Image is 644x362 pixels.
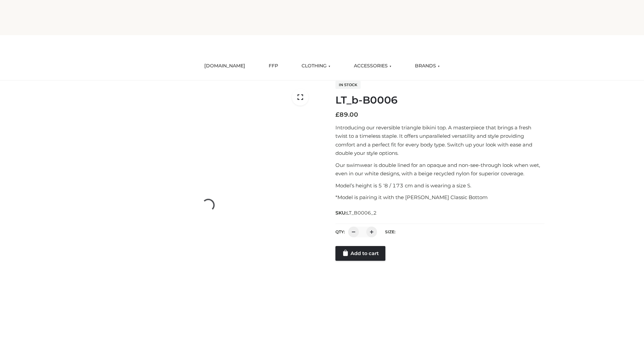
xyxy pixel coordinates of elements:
span: £ [335,111,339,118]
h1: LT_b-B0006 [335,94,544,106]
a: BRANDS [410,59,445,73]
span: LT_B0006_2 [346,210,377,216]
p: Introducing our reversible triangle bikini top. A masterpiece that brings a fresh twist to a time... [335,123,544,158]
p: Our swimwear is double lined for an opaque and non-see-through look when wet, even in our white d... [335,161,544,178]
a: FFP [264,59,283,73]
span: In stock [335,81,361,89]
p: Model’s height is 5 ‘8 / 173 cm and is wearing a size S. [335,181,544,190]
a: Add to cart [335,246,385,261]
label: QTY: [335,229,345,234]
p: *Model is pairing it with the [PERSON_NAME] Classic Bottom [335,193,544,202]
a: [DOMAIN_NAME] [199,59,250,73]
a: CLOTHING [297,59,335,73]
span: SKU: [335,209,377,217]
bdi: 89.00 [335,111,358,118]
a: ACCESSORIES [349,59,396,73]
label: Size: [385,229,395,234]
